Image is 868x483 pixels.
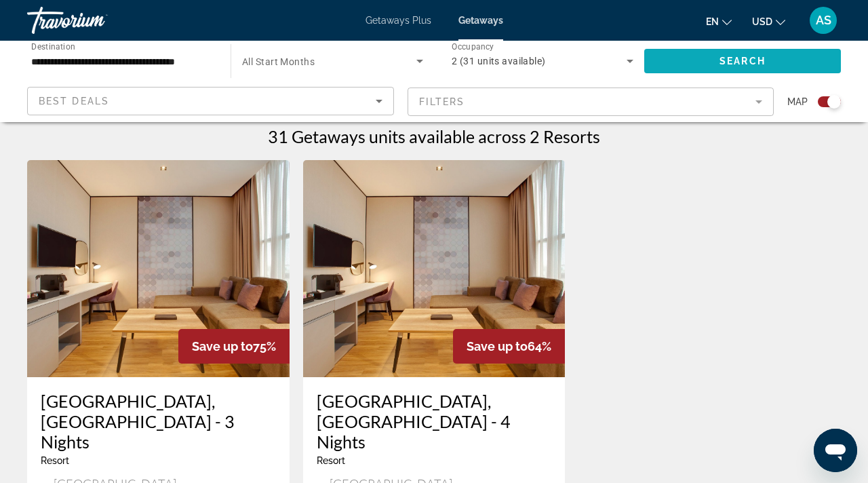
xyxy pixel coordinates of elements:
[452,42,494,52] span: Occupancy
[458,15,503,26] a: Getaways
[268,126,600,147] h1: 31 Getaways units available across 2 Resorts
[706,12,732,31] button: Change language
[787,92,808,111] span: Map
[467,339,528,353] span: Save up to
[39,96,109,107] span: Best Deals
[317,391,552,452] a: [GEOGRAPHIC_DATA], [GEOGRAPHIC_DATA] - 4 Nights
[453,329,565,364] div: 64%
[706,16,719,27] span: en
[27,160,290,377] img: RR49I01X.jpg
[752,16,772,27] span: USD
[814,429,857,472] iframe: Button to launch messaging window
[178,329,290,364] div: 75%
[644,49,841,73] button: Search
[806,6,841,35] button: User Menu
[303,160,566,377] img: RR49I01X.jpg
[452,56,546,66] span: 2 (31 units available)
[366,15,431,26] a: Getaways Plus
[192,339,253,353] span: Save up to
[41,455,69,466] span: Resort
[408,87,774,117] button: Filter
[816,14,831,27] span: AS
[27,3,163,38] a: Travorium
[39,93,382,109] mat-select: Sort by
[719,56,766,66] span: Search
[31,41,75,51] span: Destination
[41,391,276,452] a: [GEOGRAPHIC_DATA], [GEOGRAPHIC_DATA] - 3 Nights
[242,56,315,67] span: All Start Months
[317,455,345,466] span: Resort
[752,12,785,31] button: Change currency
